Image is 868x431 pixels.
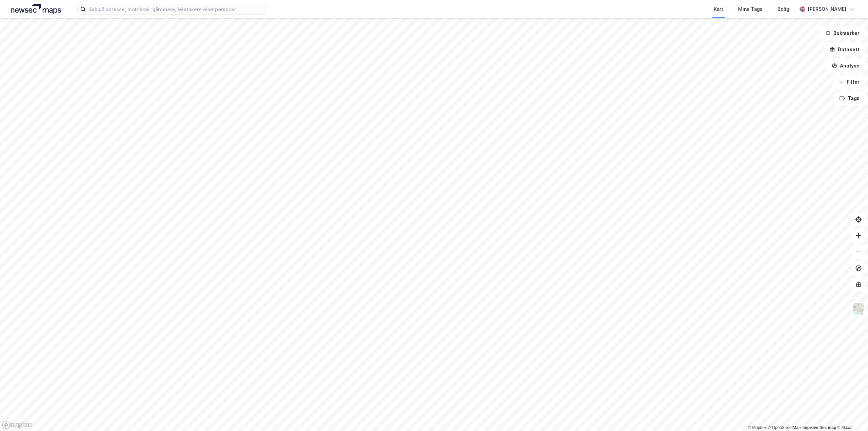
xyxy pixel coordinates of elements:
div: Bolig [777,5,789,13]
a: Mapbox [748,425,767,430]
div: Kart [714,5,723,13]
a: OpenStreetMap [768,425,801,430]
button: Tags [834,92,865,105]
iframe: Chat Widget [834,398,868,431]
button: Bokmerker [820,26,865,40]
button: Datasett [824,43,865,56]
img: logo.a4113a55bc3d86da70a041830d287a7e.svg [11,4,61,14]
img: Z [852,302,865,315]
a: Improve this map [803,425,836,430]
button: Analyse [826,59,865,73]
input: Søk på adresse, matrikkel, gårdeiere, leietakere eller personer [86,4,267,14]
div: [PERSON_NAME] [808,5,846,13]
div: Mine Tags [738,5,763,13]
a: Mapbox homepage [2,421,32,429]
div: Kontrollprogram for chat [834,398,868,431]
button: Filter [833,75,865,89]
